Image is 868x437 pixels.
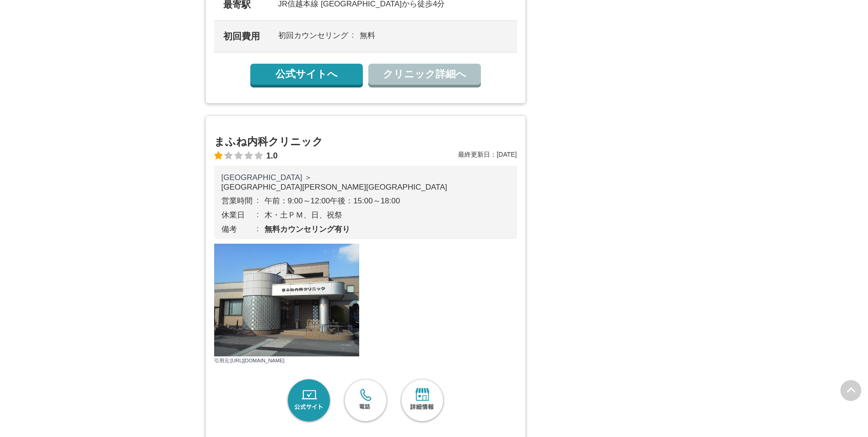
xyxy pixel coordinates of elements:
dt: 備考 [221,224,264,235]
a: 公式サイト [285,377,333,425]
p: 引用元: [214,357,517,364]
dt: 営業時間 [221,196,264,206]
a: 詳細情報 [399,377,446,425]
img: PAGE UP [841,380,861,401]
img: 108546.081bb419.jpg [214,244,360,356]
dd: 無料 [360,30,375,41]
li: [GEOGRAPHIC_DATA][PERSON_NAME][GEOGRAPHIC_DATA] [221,183,447,192]
dt: 休業日 [221,210,264,220]
h2: まふね内科クリニック [214,134,517,149]
a: [GEOGRAPHIC_DATA] [221,173,302,182]
dd: 午前：9:00～12:00午後：15:00～18:00 [264,196,400,206]
b: 無料カウンセリング有り [264,225,350,234]
th: 初回費用 [214,21,269,52]
span: 最終更新日： [458,151,496,158]
a: 公式サイトへ [250,64,363,85]
a: 電話 [342,377,389,425]
a: [URL][DOMAIN_NAME] [231,358,285,363]
li: ＞ [304,172,312,183]
div: [DATE] [458,151,517,161]
a: クリニック詳細へ [368,64,481,85]
span: 1.0 [266,151,278,161]
dt: 初回カウンセリング [278,30,360,41]
dd: 木・土ＰＭ、日、祝祭 [264,210,342,220]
